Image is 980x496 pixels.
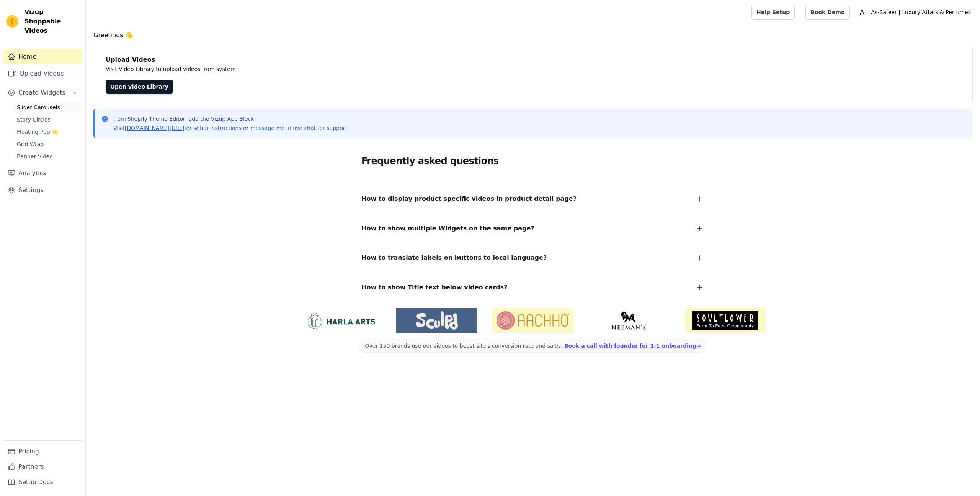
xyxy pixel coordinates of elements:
img: Vizup [6,15,18,28]
a: Book a call with founder for 1:1 onboarding [564,343,701,349]
text: A [860,8,864,16]
a: Settings [3,182,82,198]
img: Neeman's [589,311,670,330]
a: Slider Carousels [12,102,82,113]
img: HarlaArts [300,311,381,330]
a: Open Video Library [106,80,173,94]
p: Visit for setup instructions or message me in live chat for support. [113,124,349,132]
a: Book Demo [805,5,849,20]
span: Slider Carousels [17,103,60,111]
a: Grid Wrap [12,139,82,149]
span: How to show Title text below video cards? [361,282,508,293]
span: How to display product specific videos in product detail page? [361,194,577,204]
p: As-Safeer | Luxury Attars & Perfumes [868,5,974,19]
img: Sculpd US [396,311,477,330]
a: Partners [3,459,82,475]
a: Story Circles [12,114,82,125]
a: Pricing [3,444,82,459]
span: Banner Video [17,153,53,160]
span: How to translate labels on buttons to local language? [361,253,547,263]
h4: Upload Videos [106,55,960,64]
a: Setup Docs [3,475,82,490]
a: Banner Video [12,151,82,162]
img: Aachho [492,308,573,333]
a: Help Setup [751,5,795,20]
button: How to show Title text below video cards? [361,282,704,293]
span: Story Circles [17,116,51,123]
button: How to show multiple Widgets on the same page? [361,223,704,234]
button: Create Widgets [3,85,82,100]
p: from Shopify Theme Editor, add the Vizup App Block [113,115,349,123]
a: Home [3,49,82,64]
a: Analytics [3,166,82,181]
button: A As-Safeer | Luxury Attars & Perfumes [856,5,974,19]
span: Floating-Pop ⭐ [17,128,58,136]
span: How to show multiple Widgets on the same page? [361,223,534,234]
button: How to translate labels on buttons to local language? [361,253,704,263]
h2: Frequently asked questions [361,153,704,169]
h4: Greetings 👋! [93,31,972,40]
span: Create Widgets [18,88,65,97]
a: [DOMAIN_NAME][URL] [125,125,185,131]
a: Floating-Pop ⭐ [12,126,82,137]
button: How to display product specific videos in product detail page? [361,194,704,204]
span: Grid Wrap [17,140,44,148]
a: Upload Videos [3,66,82,81]
p: Visit Video Library to upload videos from system [106,64,449,74]
img: Soulflower [685,308,766,333]
span: Vizup Shoppable Videos [24,8,79,35]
